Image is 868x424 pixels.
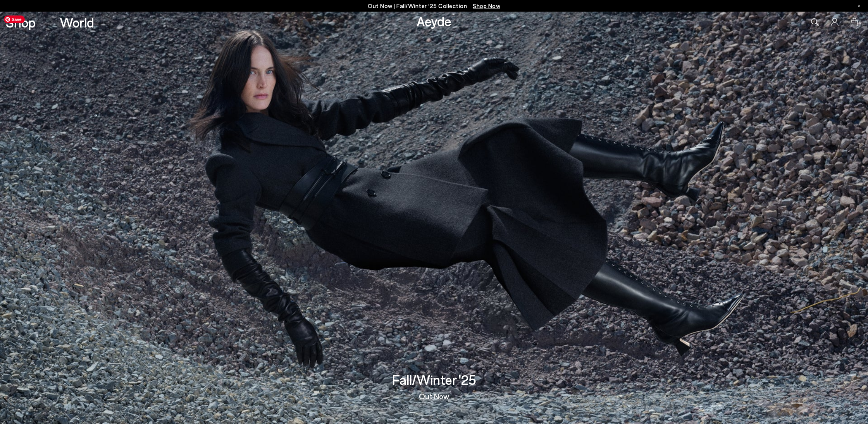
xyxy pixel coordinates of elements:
span: Navigate to /collections/new-in [473,2,500,9]
p: Out Now | Fall/Winter ‘25 Collection [368,1,500,11]
a: Aeyde [417,13,451,29]
span: 0 [858,20,862,24]
a: World [60,16,94,29]
h3: Fall/Winter '25 [392,373,476,386]
a: Out Now [419,392,449,400]
span: Save [4,16,25,23]
a: Shop [6,16,36,29]
a: 0 [851,18,858,26]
